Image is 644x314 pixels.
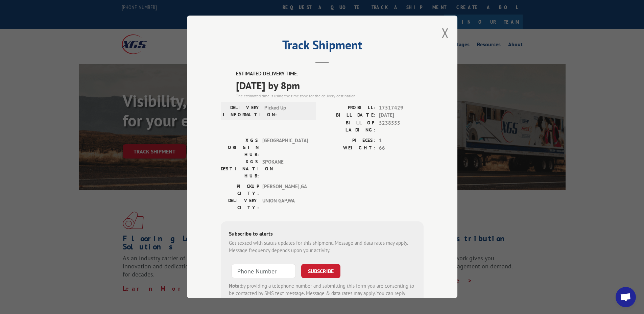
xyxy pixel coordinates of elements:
[262,183,308,197] span: [PERSON_NAME] , GA
[232,264,296,278] input: Phone Number
[229,239,415,255] div: Get texted with status updates for this shipment. Message and data rates may apply. Message frequ...
[379,112,424,120] span: [DATE]
[379,137,424,145] span: 1
[262,158,308,179] span: SPOKANE
[229,230,415,239] div: Subscribe to alerts
[379,104,424,112] span: 17517429
[379,119,424,134] span: 5238555
[236,78,424,93] span: [DATE] by 8pm
[442,24,449,42] button: Close modal
[236,70,424,78] label: ESTIMATED DELIVERY TIME:
[262,137,308,158] span: [GEOGRAPHIC_DATA]
[322,137,376,145] label: PIECES:
[221,158,259,179] label: XGS DESTINATION HUB:
[264,104,310,118] span: Picked Up
[229,282,415,305] div: by providing a telephone number and submitting this form you are consenting to be contacted by SM...
[379,145,424,152] span: 66
[236,93,424,99] div: The estimated time is using the time zone for the delivery destination.
[322,145,376,152] label: WEIGHT:
[221,137,259,158] label: XGS ORIGIN HUB:
[262,197,308,211] span: UNION GAP , WA
[221,40,424,53] h2: Track Shipment
[223,104,261,118] label: DELIVERY INFORMATION:
[221,183,259,197] label: PICKUP CITY:
[322,104,376,112] label: PROBILL:
[616,287,636,307] div: Open chat
[221,197,259,211] label: DELIVERY CITY:
[322,119,376,134] label: BILL OF LADING:
[301,264,340,278] button: SUBSCRIBE
[229,283,241,289] strong: Note:
[322,112,376,120] label: BILL DATE:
